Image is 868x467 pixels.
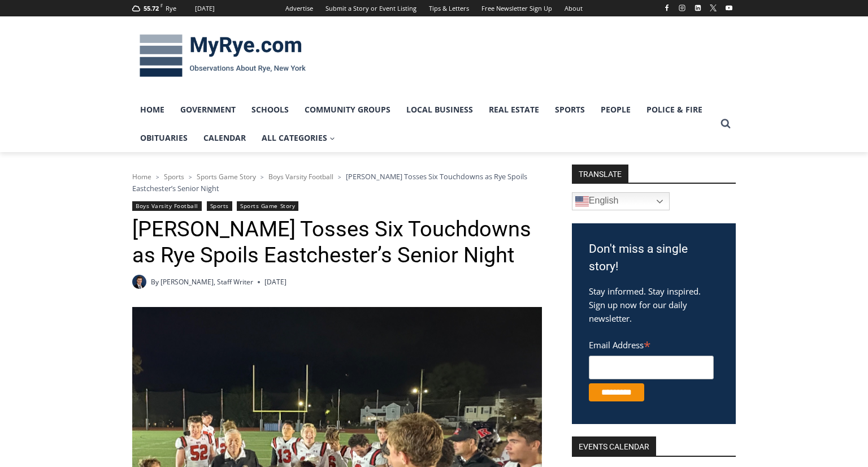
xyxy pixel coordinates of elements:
[160,2,163,8] span: F
[572,192,670,210] a: English
[132,27,313,85] img: MyRye.com
[261,173,264,181] span: >
[481,96,547,124] a: Real Estate
[160,277,253,287] a: [PERSON_NAME], Staff Writer
[691,1,705,15] a: Linkedin
[132,201,202,211] a: Boys Varsity Football
[132,172,151,181] a: Home
[264,276,287,287] time: [DATE]
[639,96,710,124] a: Police & Fire
[207,201,232,211] a: Sports
[144,4,159,12] span: 55.72
[268,172,333,181] a: Boys Varsity Football
[197,172,256,181] a: Sports Game Story
[132,171,542,194] nav: Breadcrumbs
[132,124,196,152] a: Obituaries
[195,3,215,14] div: [DATE]
[164,172,184,181] a: Sports
[589,240,719,276] h3: Don't miss a single story!
[572,436,656,456] h2: Events Calendar
[572,165,628,183] strong: TRANSLATE
[398,96,481,124] a: Local Business
[244,96,297,124] a: Schools
[132,275,146,289] img: Charlie Morris headshot PROFESSIONAL HEADSHOT
[189,173,192,181] span: >
[132,217,542,268] h1: [PERSON_NAME] Tosses Six Touchdowns as Rye Spoils Eastchester’s Senior Night
[254,124,343,152] a: All Categories
[715,114,736,134] button: View Search Form
[547,96,593,124] a: Sports
[151,276,159,287] span: By
[262,132,335,144] span: All Categories
[237,201,298,211] a: Sports Game Story
[132,96,172,124] a: Home
[132,96,715,153] nav: Primary Navigation
[132,275,146,289] a: Author image
[166,3,176,14] div: Rye
[706,1,720,15] a: X
[675,1,689,15] a: Instagram
[589,334,714,354] label: Email Address
[722,1,736,15] a: YouTube
[575,194,589,208] img: en
[196,124,254,152] a: Calendar
[172,96,244,124] a: Government
[132,171,527,193] span: [PERSON_NAME] Tosses Six Touchdowns as Rye Spoils Eastchester’s Senior Night
[156,173,159,181] span: >
[593,96,639,124] a: People
[297,96,398,124] a: Community Groups
[660,1,674,15] a: Facebook
[589,284,719,325] p: Stay informed. Stay inspired. Sign up now for our daily newsletter.
[338,173,341,181] span: >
